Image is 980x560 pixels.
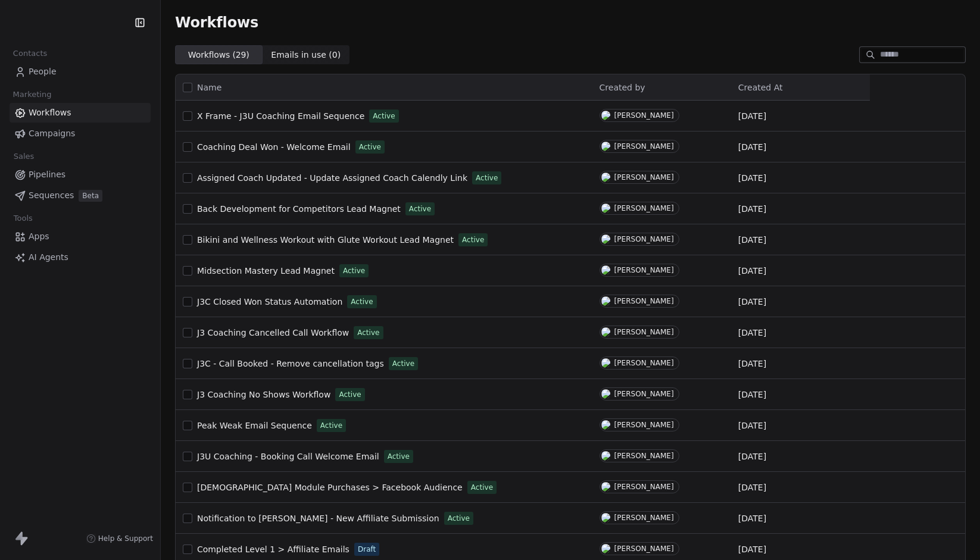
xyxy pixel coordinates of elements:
img: E [601,234,610,244]
span: [DATE] [738,512,766,524]
img: E [601,111,610,120]
div: [PERSON_NAME] [614,235,674,243]
img: E [601,451,610,461]
span: Created by [600,83,645,92]
img: E [601,389,610,399]
span: Coaching Deal Won - Welcome Email [197,142,351,152]
span: [DATE] [738,481,766,493]
span: Pipelines [29,168,65,181]
span: J3C Closed Won Status Automation [197,297,342,306]
a: Back Development for Competitors Lead Magnet [197,203,401,215]
span: Active [471,482,493,493]
span: Sales [8,148,39,165]
span: Active [351,296,373,307]
img: E [601,327,610,337]
span: Assigned Coach Updated - Update Assigned Coach Calendly Link [197,173,467,183]
span: Peak Weak Email Sequence [197,421,312,430]
div: [PERSON_NAME] [614,204,674,212]
img: E [601,296,610,306]
a: Apps [10,227,151,246]
div: [PERSON_NAME] [614,266,674,274]
span: Apps [29,230,49,243]
span: Created At [738,83,783,92]
span: Campaigns [29,127,75,140]
img: E [601,173,610,182]
span: Workflows [175,14,258,31]
div: [PERSON_NAME] [614,483,674,491]
span: Active [320,420,342,431]
span: X Frame - J3U Coaching Email Sequence [197,111,364,121]
a: J3U Coaching - Booking Call Welcome Email [197,450,379,462]
div: [PERSON_NAME] [614,545,674,553]
span: [DATE] [738,389,766,401]
span: Name [197,82,221,94]
span: [DATE] [738,141,766,153]
span: Marketing [8,86,57,104]
span: [DATE] [738,420,766,431]
span: [DATE] [738,203,766,215]
span: Help & Support [98,534,153,543]
img: E [601,358,610,368]
a: J3 Coaching No Shows Workflow [197,389,330,401]
div: [PERSON_NAME] [614,390,674,398]
span: Active [409,204,431,214]
a: J3 Coaching Cancelled Call Workflow [197,327,349,339]
span: Active [359,142,381,152]
a: X Frame - J3U Coaching Email Sequence [197,110,364,122]
span: [DATE] [738,172,766,184]
span: People [29,65,57,78]
span: Active [373,111,395,121]
div: [PERSON_NAME] [614,514,674,522]
a: Completed Level 1 > Affiliate Emails [197,543,349,555]
span: J3U Coaching - Booking Call Welcome Email [197,452,379,461]
span: J3 Coaching Cancelled Call Workflow [197,328,349,337]
div: [PERSON_NAME] [614,173,674,182]
span: AI Agents [29,251,68,264]
a: Assigned Coach Updated - Update Assigned Coach Calendly Link [197,172,467,184]
a: J3C - Call Booked - Remove cancellation tags [197,358,384,370]
a: People [10,62,151,82]
span: Bikini and Wellness Workout with Glute Workout Lead Magnet [197,235,454,245]
span: Workflows [29,107,71,119]
img: E [601,204,610,213]
div: [PERSON_NAME] [614,142,674,151]
span: [DATE] [738,110,766,122]
span: Beta [79,190,102,202]
a: Bikini and Wellness Workout with Glute Workout Lead Magnet [197,234,454,246]
span: Active [339,389,361,400]
span: Active [462,234,484,245]
a: [DEMOGRAPHIC_DATA] Module Purchases > Facebook Audience [197,481,463,493]
img: E [601,265,610,275]
a: Coaching Deal Won - Welcome Email [197,141,351,153]
a: Help & Support [86,534,153,543]
span: [DATE] [738,450,766,462]
a: J3C Closed Won Status Automation [197,296,342,308]
span: Completed Level 1 > Affiliate Emails [197,545,349,554]
span: Midsection Mastery Lead Magnet [197,266,335,276]
div: [PERSON_NAME] [614,297,674,305]
span: [DATE] [738,296,766,308]
div: [PERSON_NAME] [614,421,674,429]
div: [PERSON_NAME] [614,111,674,120]
span: Notification to [PERSON_NAME] - New Affiliate Submission [197,514,439,523]
a: Peak Weak Email Sequence [197,420,312,431]
a: Notification to [PERSON_NAME] - New Affiliate Submission [197,512,439,524]
span: J3 Coaching No Shows Workflow [197,390,330,399]
a: SequencesBeta [10,186,151,205]
img: E [601,482,610,492]
a: Workflows [10,103,151,123]
img: E [601,513,610,523]
span: [DATE] [738,327,766,339]
a: Pipelines [10,165,151,184]
span: Emails in use ( 0 ) [271,49,341,61]
span: Active [357,327,379,338]
div: [PERSON_NAME] [614,452,674,460]
span: [DATE] [738,543,766,555]
span: Contacts [8,45,52,62]
span: Active [388,451,410,462]
span: Sequences [29,189,74,202]
img: E [601,420,610,430]
div: [PERSON_NAME] [614,328,674,336]
span: Active [448,513,470,524]
span: [DEMOGRAPHIC_DATA] Module Purchases > Facebook Audience [197,483,463,492]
